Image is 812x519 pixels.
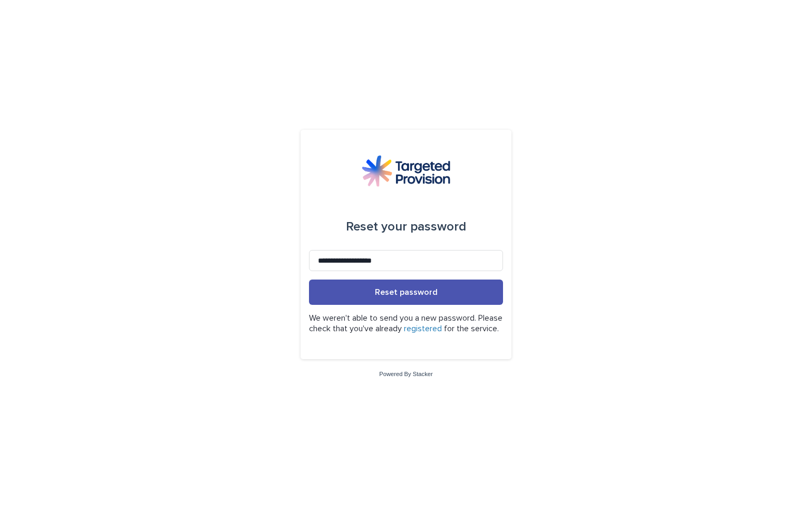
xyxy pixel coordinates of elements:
[362,155,450,187] img: M5nRWzHhSzIhMunXDL62
[309,280,503,305] button: Reset password
[375,288,438,296] span: Reset password
[379,371,432,377] a: Powered By Stacker
[346,212,466,242] div: Reset your password
[404,324,442,333] a: registered
[309,313,503,333] p: We weren't able to send you a new password. Please check that you've already for the service.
